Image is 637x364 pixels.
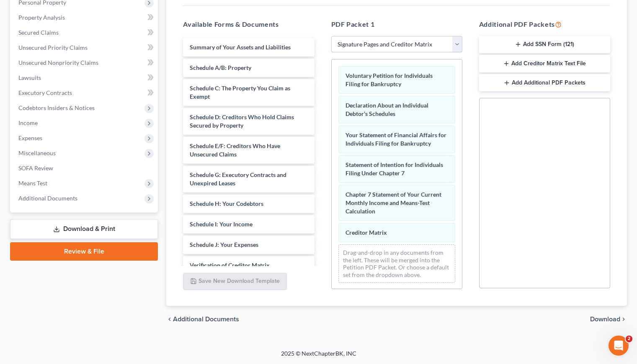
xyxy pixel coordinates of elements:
[12,55,158,70] a: Unsecured Nonpriority Claims
[346,161,443,177] span: Statement of Intention for Individuals Filing Under Chapter 7
[18,179,47,187] span: Means Test
[18,89,72,96] span: Executory Contracts
[12,70,158,85] a: Lawsuits
[190,220,253,228] span: Schedule I: Your Income
[18,104,95,111] span: Codebtors Insiders & Notices
[346,131,446,147] span: Your Statement of Financial Affairs for Individuals Filing for Bankruptcy
[190,261,270,269] span: Verification of Creditor Matrix
[12,161,158,176] a: SOFA Review
[190,44,291,51] span: Summary of Your Assets and Liabilities
[18,44,88,51] span: Unsecured Priority Claims
[18,134,42,141] span: Expenses
[12,40,158,55] a: Unsecured Priority Claims
[18,29,59,36] span: Secured Claims
[12,25,158,40] a: Secured Claims
[346,102,428,117] span: Declaration About an Individual Debtor's Schedules
[18,119,38,126] span: Income
[190,241,258,248] span: Schedule J: Your Expenses
[190,142,280,158] span: Schedule E/F: Creditors Who Have Unsecured Claims
[346,191,441,215] span: Chapter 7 Statement of Your Current Monthly Income and Means-Test Calculation
[590,316,627,323] button: Download chevron_right
[10,219,158,239] a: Download & Print
[12,10,158,25] a: Property Analysis
[173,316,239,323] span: Additional Documents
[12,85,158,100] a: Executory Contracts
[18,149,56,156] span: Miscellaneous
[609,336,629,356] iframe: Intercom live chat
[166,316,239,323] a: chevron_left Additional Documents
[190,171,286,187] span: Schedule G: Executory Contracts and Unexpired Leases
[190,113,294,129] span: Schedule D: Creditors Who Hold Claims Secured by Property
[18,164,53,172] span: SOFA Review
[183,273,287,290] button: Save New Download Template
[590,316,620,323] span: Download
[620,316,627,323] i: chevron_right
[18,74,41,81] span: Lawsuits
[190,85,290,100] span: Schedule C: The Property You Claim as Exempt
[18,59,98,66] span: Unsecured Nonpriority Claims
[479,55,610,72] button: Add Creditor Matrix Text File
[190,64,251,71] span: Schedule A/B: Property
[479,74,610,92] button: Add Additional PDF Packets
[18,14,65,21] span: Property Analysis
[10,242,158,261] a: Review & File
[190,200,263,207] span: Schedule H: Your Codebtors
[166,316,173,323] i: chevron_left
[338,244,455,283] div: Drag-and-drop in any documents from the left. These will be merged into the Petition PDF Packet. ...
[479,19,610,29] h5: Additional PDF Packets
[183,19,314,29] h5: Available Forms & Documents
[479,36,610,54] button: Add SSN Form (121)
[626,336,632,342] span: 2
[346,229,387,236] span: Creditor Matrix
[18,195,77,202] span: Additional Documents
[331,19,462,29] h5: PDF Packet 1
[346,72,433,87] span: Voluntary Petition for Individuals Filing for Bankruptcy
